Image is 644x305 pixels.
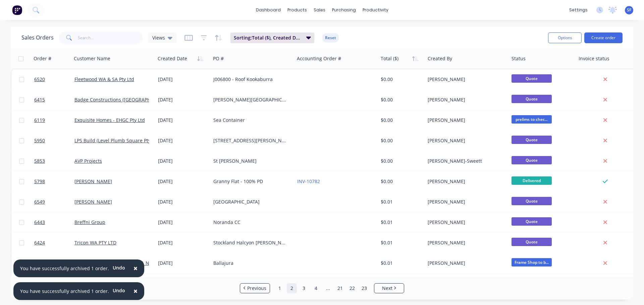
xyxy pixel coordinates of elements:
[512,238,552,246] span: Quote
[512,136,552,144] span: Quote
[213,158,288,164] div: St [PERSON_NAME]
[323,283,333,293] a: Jump forward
[74,158,102,164] a: AVP Projects
[512,217,552,226] span: Quote
[34,76,45,83] span: 6520
[213,96,288,103] div: [PERSON_NAME][GEOGRAPHIC_DATA]
[381,178,420,185] div: $0.00
[428,76,502,83] div: [PERSON_NAME]
[247,285,266,292] span: Previous
[297,178,320,184] a: INV-10782
[34,212,74,232] a: 6443
[428,117,502,124] div: [PERSON_NAME]
[240,285,270,292] a: Previous page
[347,283,357,293] a: Page 22
[213,117,288,124] div: Sea Container
[74,239,116,246] a: Tricon WA PTY LTD
[34,171,74,192] a: 5798
[284,5,310,15] div: products
[566,5,591,15] div: settings
[34,199,45,205] span: 6549
[34,219,45,226] span: 6443
[428,199,502,205] div: [PERSON_NAME]
[359,5,392,15] div: productivity
[428,219,502,226] div: [PERSON_NAME]
[34,131,74,151] a: 5950
[287,283,297,293] a: Page 2 is your current page
[381,76,420,83] div: $0.00
[428,239,502,246] div: [PERSON_NAME]
[299,283,309,293] a: Page 3
[127,283,144,299] button: Close
[34,69,74,89] a: 6520
[428,260,502,266] div: [PERSON_NAME]
[158,137,208,144] div: [DATE]
[74,76,134,82] a: Fleetwood WA & SA Pty Ltd
[428,55,452,62] div: Created By
[310,5,329,15] div: sales
[74,55,110,62] div: Customer Name
[428,178,502,185] div: [PERSON_NAME]
[329,5,359,15] div: purchasing
[34,178,45,185] span: 5798
[213,178,288,185] div: Granny Flat - 100% PD
[213,76,288,83] div: J006800 - Roof Kookaburra
[152,34,165,41] span: Views
[74,219,105,225] a: Breffni Group
[158,260,208,266] div: [DATE]
[158,178,208,185] div: [DATE]
[74,137,160,144] a: LPS Build (Level Plumb Square Pty Ltd)
[74,117,145,123] a: Exquisite Homes - EHGC Pty Ltd
[428,96,502,103] div: [PERSON_NAME]
[34,158,45,164] span: 5853
[133,263,138,273] span: ×
[34,110,74,130] a: 6119
[20,288,109,295] div: You have successfully archived 1 order.
[34,253,74,273] a: 6135
[78,31,143,45] input: Search...
[584,32,623,43] button: Create order
[213,137,288,144] div: [STREET_ADDRESS][PERSON_NAME]
[158,199,208,205] div: [DATE]
[133,286,138,296] span: ×
[109,263,129,273] button: Undo
[381,219,420,226] div: $0.01
[428,158,502,164] div: [PERSON_NAME]-Sweett
[158,158,208,164] div: [DATE]
[213,55,224,62] div: PO #
[512,258,552,266] span: Frame Shop to b...
[158,239,208,246] div: [DATE]
[34,239,45,246] span: 6424
[237,283,407,293] ul: Pagination
[34,55,51,62] div: Order #
[34,192,74,212] a: 6549
[512,156,552,164] span: Quote
[158,96,208,103] div: [DATE]
[158,117,208,124] div: [DATE]
[213,260,288,266] div: Ballajura
[253,5,284,15] a: dashboard
[512,95,552,103] span: Quote
[20,265,109,272] div: You have successfully archived 1 order.
[74,178,112,184] a: [PERSON_NAME]
[34,90,74,110] a: 6415
[34,96,45,103] span: 6415
[230,32,314,43] button: Sorting:Total ($), Created Date
[381,158,420,164] div: $0.00
[275,283,285,293] a: Page 1
[627,7,631,13] span: SF
[381,55,398,62] div: Total ($)
[382,285,392,292] span: Next
[512,176,552,185] span: Delivered
[512,74,552,83] span: Quote
[381,199,420,205] div: $0.01
[74,199,112,205] a: [PERSON_NAME]
[297,55,341,62] div: Accounting Order #
[213,219,288,226] div: Noranda CC
[12,5,22,15] img: Factory
[381,117,420,124] div: $0.00
[322,33,339,43] button: Reset
[428,137,502,144] div: [PERSON_NAME]
[381,260,420,266] div: $0.01
[34,233,74,253] a: 6424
